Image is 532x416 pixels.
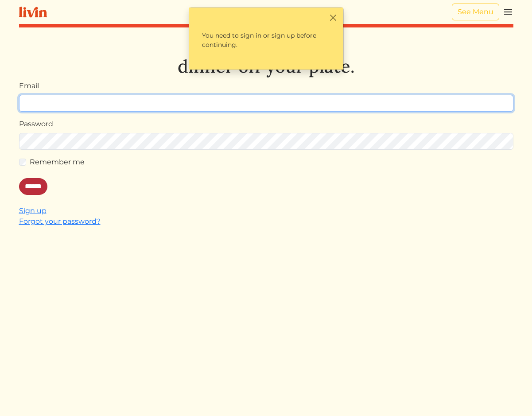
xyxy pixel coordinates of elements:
[503,7,513,17] img: menu_hamburger-cb6d353cf0ecd9f46ceae1c99ecbeb4a00e71ca567a856bd81f57e9d8c17bb26.svg
[194,23,338,57] p: You need to sign in or sign up before continuing.
[19,119,53,129] label: Password
[19,217,101,225] a: Forgot your password?
[19,206,47,215] a: Sign up
[19,7,47,18] img: livin-logo-a0d97d1a881af30f6274990eb6222085a2533c92bbd1e4f22c21b4f0d0e3210c.svg
[329,13,338,22] button: Close
[452,4,499,20] a: See Menu
[30,157,85,167] label: Remember me
[19,35,513,77] h1: Let's take dinner off your plate.
[19,81,39,91] label: Email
